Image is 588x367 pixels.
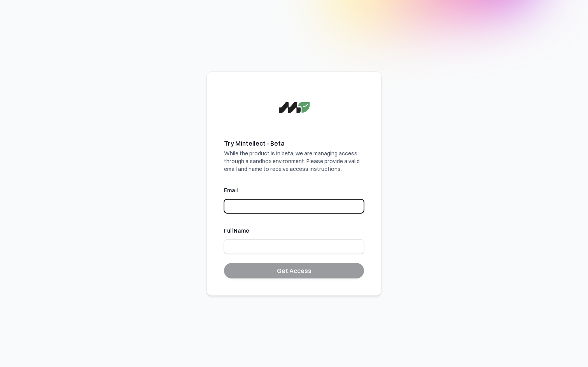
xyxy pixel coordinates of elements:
label: Email [224,187,238,194]
button: Get Access [224,263,364,278]
p: While the product is in beta, we are managing access through a sandbox environment. Please provid... [224,150,364,173]
a: Home [275,89,313,126]
img: Logo [275,89,313,126]
h1: Try Mintellect - Beta [224,139,364,148]
label: Full Name [224,227,249,234]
